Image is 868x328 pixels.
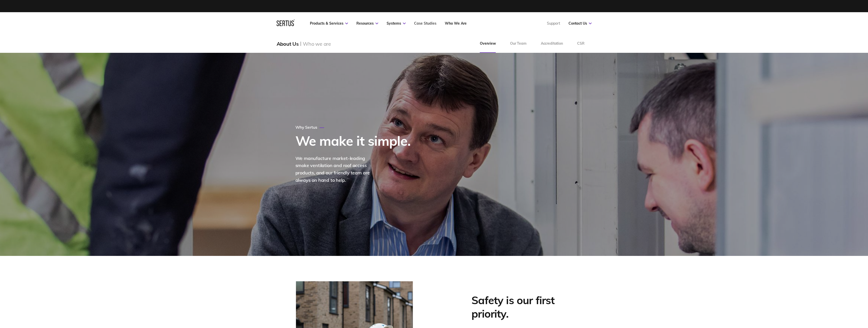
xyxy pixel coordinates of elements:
a: Our Team [503,35,534,53]
div: Who we are [303,41,331,47]
a: Support [547,21,560,26]
div: About Us [277,41,299,47]
a: CSR [570,35,592,53]
a: Products & Services [310,21,348,26]
h1: We make it simple. [295,134,411,148]
h2: Safety is our first priority. [471,294,573,320]
a: Accreditation [534,35,570,53]
div: We manufacture market-leading smoke ventilation and roof access products, and our friendly team a... [295,155,379,184]
a: Case Studies [414,21,436,26]
a: Who We Are [445,21,467,26]
a: Contact Us [569,21,592,26]
div: Why Sertus [295,125,324,130]
a: Systems [387,21,406,26]
a: Resources [356,21,378,26]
